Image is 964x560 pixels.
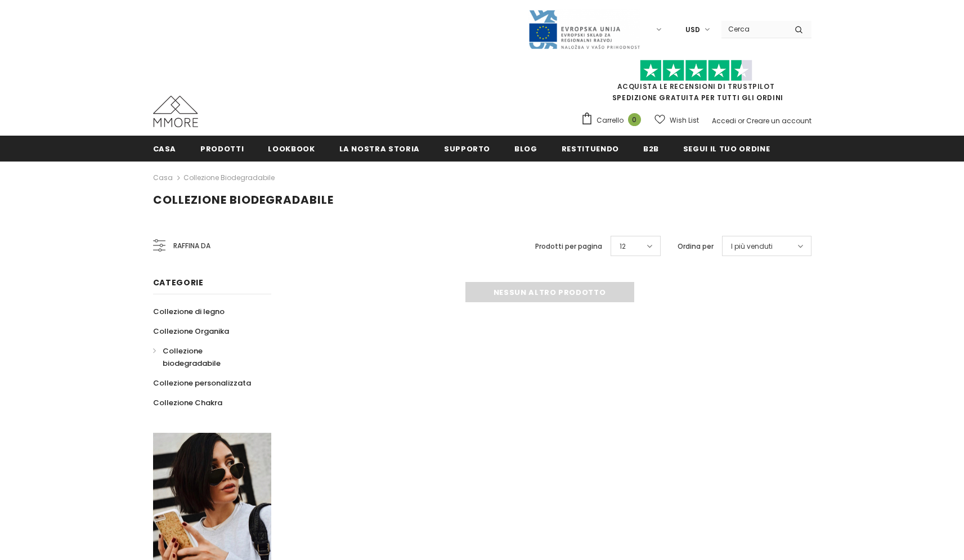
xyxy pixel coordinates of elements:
[153,277,204,288] span: Categorie
[683,136,770,161] a: Segui il tuo ordine
[153,321,229,341] a: Collezione Organika
[153,192,334,208] span: Collezione biodegradabile
[528,24,640,34] a: Javni Razpis
[153,171,173,185] a: Casa
[153,393,222,413] a: Collezione Chakra
[514,144,537,154] span: Blog
[268,144,315,154] span: Lookbook
[153,144,177,154] span: Casa
[153,306,225,317] span: Collezione di legno
[153,373,251,393] a: Collezione personalizzata
[678,241,714,252] label: Ordina per
[163,346,221,369] span: Collezione biodegradabile
[444,136,490,161] a: supporto
[738,116,745,126] span: or
[173,240,210,252] span: Raffina da
[670,115,699,126] span: Wish List
[643,144,659,154] span: B2B
[683,144,770,154] span: Segui il tuo ordine
[712,116,736,126] a: Accedi
[200,144,244,154] span: Prodotti
[643,136,659,161] a: B2B
[597,115,624,126] span: Carrello
[339,144,420,154] span: La nostra storia
[200,136,244,161] a: Prodotti
[581,65,811,102] span: SPEDIZIONE GRATUITA PER TUTTI GLI ORDINI
[721,21,786,37] input: Search Site
[562,136,619,161] a: Restituendo
[535,241,602,252] label: Prodotti per pagina
[153,96,198,127] img: Casi MMORE
[640,60,752,82] img: Fidati di Pilot Stars
[444,144,490,154] span: supporto
[617,82,775,91] a: Acquista le recensioni di TrustPilot
[746,116,811,126] a: Creare un account
[268,136,315,161] a: Lookbook
[562,144,619,154] span: Restituendo
[654,110,699,130] a: Wish List
[528,9,640,50] img: Javni Razpis
[153,378,251,388] span: Collezione personalizzata
[153,326,229,337] span: Collezione Organika
[628,113,641,126] span: 0
[581,112,647,129] a: Carrello 0
[183,173,275,182] a: Collezione biodegradabile
[153,136,177,161] a: Casa
[339,136,420,161] a: La nostra storia
[620,241,626,252] span: 12
[153,397,222,408] span: Collezione Chakra
[514,136,537,161] a: Blog
[685,24,700,35] span: USD
[153,341,259,373] a: Collezione biodegradabile
[731,241,773,252] span: I più venduti
[153,302,225,321] a: Collezione di legno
